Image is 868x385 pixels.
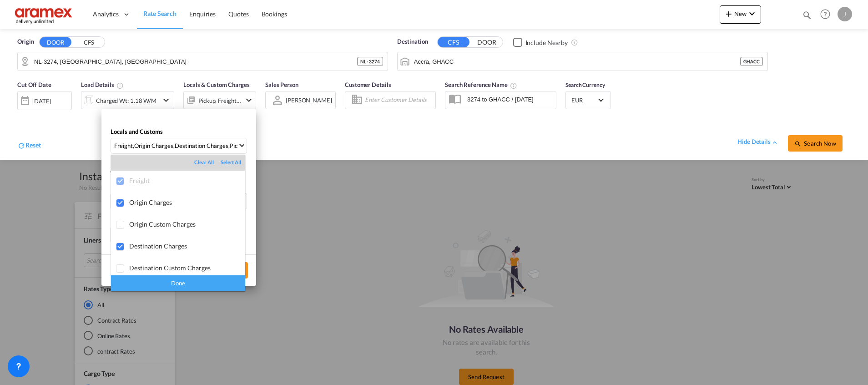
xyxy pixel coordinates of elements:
div: Freight [129,177,245,184]
div: Destination Custom Charges [129,264,245,272]
div: Origin Charges [129,198,245,206]
div: Done [111,275,245,291]
div: Origin Custom Charges [129,220,245,228]
div: Clear All [194,159,221,166]
div: Select All [221,159,241,166]
div: Destination Charges [129,242,245,250]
